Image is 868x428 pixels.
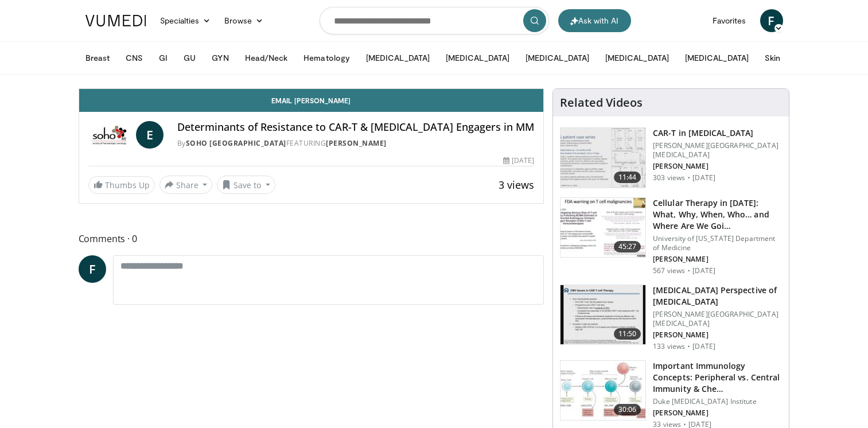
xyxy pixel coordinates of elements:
img: SOHO Italy [88,121,131,149]
h4: Determinants of Resistance to CAR-T & [MEDICAL_DATA] Engagers in MM [177,121,535,134]
p: 567 views [653,266,685,275]
button: [MEDICAL_DATA] [678,46,756,69]
div: · [687,266,690,275]
div: By FEATURING [177,138,535,149]
button: [MEDICAL_DATA] [439,46,516,69]
span: Comments 0 [79,231,544,246]
a: E [136,121,164,149]
p: [PERSON_NAME][GEOGRAPHIC_DATA][MEDICAL_DATA] [653,141,782,159]
div: · [687,173,690,182]
button: Save to [217,176,275,194]
img: 12a36015-79c8-437e-a55d-3504d1acd093.150x105_q85_crop-smart_upscale.jpg [560,198,645,258]
img: 34978e98-b10a-4fa7-b15c-d2cd45afc263.150x105_q85_crop-smart_upscale.jpg [560,128,645,188]
p: [PERSON_NAME] [653,162,782,171]
a: 11:44 CAR-T in [MEDICAL_DATA] [PERSON_NAME][GEOGRAPHIC_DATA][MEDICAL_DATA] [PERSON_NAME] 303 view... [560,127,782,188]
button: GYN [205,46,235,69]
button: Skin [758,46,787,69]
button: Share [159,176,213,194]
img: 11cb5759-532e-4ec4-a7b7-916f5ea17b9f.150x105_q85_crop-smart_upscale.jpg [560,285,645,345]
span: 11:50 [614,328,641,340]
h3: Cellular Therapy in [DATE]: What, Why, When, Who… and Where Are We Goi… [653,197,782,232]
span: 30:06 [614,404,641,415]
input: Search topics, interventions [320,7,549,34]
a: Specialties [153,9,218,32]
button: Head/Neck [238,46,295,69]
button: GU [177,46,203,69]
h4: Related Videos [560,96,643,110]
p: University of [US_STATE] Department of Medicine [653,234,782,252]
a: Browse [217,9,270,32]
p: [DATE] [692,173,715,182]
p: [DATE] [692,342,715,351]
button: GI [152,46,174,69]
p: [PERSON_NAME] [653,330,782,340]
p: 303 views [653,173,685,182]
a: 45:27 Cellular Therapy in [DATE]: What, Why, When, Who… and Where Are We Goi… University of [US_S... [560,197,782,275]
a: 11:50 [MEDICAL_DATA] Perspective of [MEDICAL_DATA] [PERSON_NAME][GEOGRAPHIC_DATA][MEDICAL_DATA] [... [560,285,782,351]
button: [MEDICAL_DATA] [519,46,596,69]
a: F [760,9,783,32]
img: VuMedi Logo [85,15,146,26]
span: 3 views [499,178,534,192]
button: CNS [119,46,150,69]
a: F [79,255,106,283]
span: 45:27 [614,241,641,252]
button: Ask with AI [558,9,631,32]
div: [DATE] [503,155,534,166]
button: [MEDICAL_DATA] [359,46,437,69]
button: [MEDICAL_DATA] [598,46,676,69]
h3: [MEDICAL_DATA] Perspective of [MEDICAL_DATA] [653,285,782,308]
span: 11:44 [614,172,641,183]
h3: CAR-T in [MEDICAL_DATA] [653,127,782,139]
button: Breast [79,46,116,69]
a: SOHO [GEOGRAPHIC_DATA] [186,138,286,148]
a: Thumbs Up [88,176,155,194]
p: [PERSON_NAME] [653,255,782,264]
button: Hematology [297,46,357,69]
div: · [687,342,690,351]
p: 133 views [653,342,685,351]
p: Duke [MEDICAL_DATA] Institute [653,397,782,406]
a: Email [PERSON_NAME] [79,89,544,112]
p: [PERSON_NAME][GEOGRAPHIC_DATA][MEDICAL_DATA] [653,310,782,328]
p: [PERSON_NAME] [653,408,782,418]
a: Favorites [706,9,753,32]
h3: Important Immunology Concepts: Peripheral vs. Central Immunity & Che… [653,360,782,395]
p: [DATE] [692,266,715,275]
img: 51af5e49-f6f0-4af4-ab1c-c240e26f99cb.150x105_q85_crop-smart_upscale.jpg [560,361,645,421]
a: [PERSON_NAME] [326,138,387,148]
